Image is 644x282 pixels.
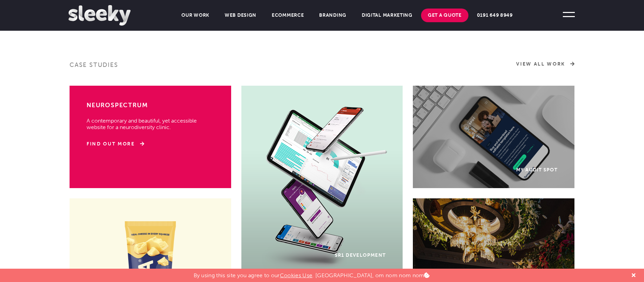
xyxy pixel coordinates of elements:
a: Digital Marketing [355,9,419,22]
a: Branding [312,9,353,22]
a: 0191 649 8949 [470,9,520,22]
a: Get A Quote [421,9,468,22]
a: Web Design [218,9,263,22]
a: Find Out More [87,141,144,147]
a: Our Work [175,9,216,22]
a: View All Work [516,61,574,68]
a: Cookies Use [280,272,313,279]
a: Ecommerce [265,9,311,22]
p: By using this site you agree to our . [GEOGRAPHIC_DATA], om nom nom nom [194,269,430,279]
h3: Case Studies [70,61,317,74]
h3: Neurospectrum [87,101,214,111]
p: A contemporary and beautiful, yet accessible website for a neurodiversity clinic. [87,111,214,130]
img: Sleeky Web Design Newcastle [69,5,131,26]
